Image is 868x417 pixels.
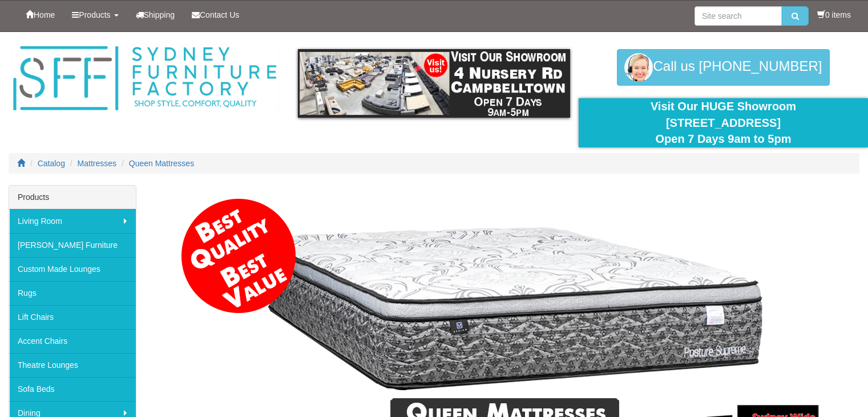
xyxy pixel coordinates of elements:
a: Home [17,1,63,29]
img: Sydney Furniture Factory [9,43,281,114]
span: Products [79,10,110,19]
a: Shipping [127,1,184,29]
a: [PERSON_NAME] Furniture [9,233,136,257]
span: Contact Us [200,10,239,19]
div: Visit Our HUGE Showroom [STREET_ADDRESS] Open 7 Days 9am to 5pm [587,98,859,147]
a: Living Room [9,209,136,233]
a: Sofa Beds [9,377,136,401]
a: Custom Made Lounges [9,257,136,281]
a: Catalog [38,159,65,168]
a: Contact Us [183,1,248,29]
a: Rugs [9,281,136,305]
a: Queen Mattresses [129,159,194,168]
a: Products [63,1,127,29]
span: Shipping [144,10,175,19]
a: Theatre Lounges [9,353,136,377]
img: showroom.gif [298,49,570,118]
a: Mattresses [78,159,116,168]
a: Lift Chairs [9,305,136,329]
input: Site search [695,6,782,26]
div: Products [9,186,136,209]
li: 0 items [817,9,851,21]
span: Home [34,10,55,19]
a: Accent Chairs [9,329,136,353]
